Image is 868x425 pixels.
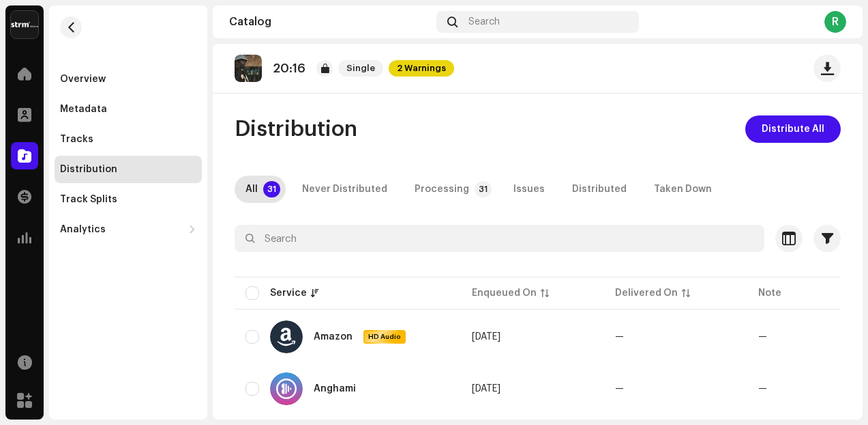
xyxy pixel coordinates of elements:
[55,66,202,93] re-m-nav-item: Overview
[235,55,262,82] img: be92a732-ecba-4a45-b60f-acbf41dae099
[55,126,202,153] re-m-nav-item: Tracks
[415,176,469,203] div: Processing
[60,74,106,85] div: Overview
[513,176,545,203] div: Issues
[615,286,678,300] div: Delivered On
[472,332,500,342] span: Oct 7, 2025
[572,176,627,203] div: Distributed
[314,384,356,394] div: Anghami
[235,115,357,143] span: Distribution
[302,176,387,203] div: Never Distributed
[11,11,38,38] img: 408b884b-546b-4518-8448-1008f9c76b02
[235,225,764,252] input: Search
[475,181,492,197] p-badge: 31
[314,332,353,342] div: Amazon
[615,332,624,342] span: —
[273,61,305,76] p: 20:16
[762,115,824,143] span: Distribute All
[55,186,202,213] re-m-nav-item: Track Splits
[654,176,712,203] div: Taken Down
[60,134,93,145] div: Tracks
[758,384,767,394] re-a-table-badge: —
[60,104,107,115] div: Metadata
[55,96,202,123] re-m-nav-item: Metadata
[472,286,537,300] div: Enqueued On
[245,176,258,203] div: All
[60,194,117,205] div: Track Splits
[758,332,767,342] re-a-table-badge: —
[824,11,846,33] div: R
[338,60,383,77] span: Single
[60,224,106,235] div: Analytics
[229,16,431,27] div: Catalog
[745,115,841,143] button: Distribute All
[468,16,500,27] span: Search
[389,60,454,77] span: 2 Warnings
[615,384,624,394] span: —
[365,332,404,342] span: HD Audio
[55,156,202,183] re-m-nav-item: Distribution
[270,286,307,300] div: Service
[263,181,280,197] p-badge: 31
[60,164,117,175] div: Distribution
[55,216,202,243] re-m-nav-dropdown: Analytics
[472,384,500,394] span: Oct 7, 2025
